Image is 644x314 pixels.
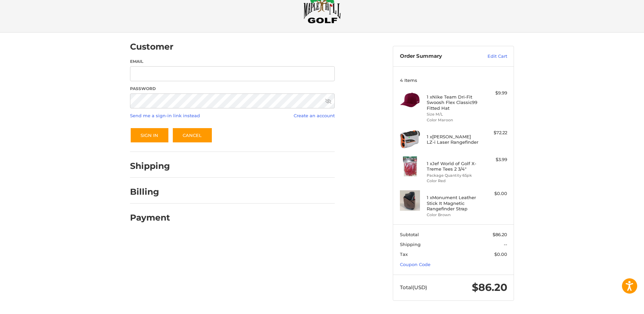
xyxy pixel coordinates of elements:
[130,58,335,65] label: Email
[400,262,430,267] a: Coupon Code
[473,53,507,60] a: Edit Cart
[427,94,479,111] h4: 1 x Nike Team Dri-Fit Swoosh Flex Classic99 Fitted Hat
[427,178,479,184] li: Color Red
[130,127,169,143] button: Sign In
[427,134,479,145] h4: 1 x [PERSON_NAME] LZ-i Laser Rangefinder
[294,113,335,118] a: Create an account
[427,117,479,123] li: Color Maroon
[130,161,170,171] h2: Shipping
[400,77,507,83] h3: 4 Items
[130,187,170,197] h2: Billing
[494,251,507,257] span: $0.00
[400,251,408,257] span: Tax
[480,129,507,136] div: $72.22
[130,86,335,92] label: Password
[480,190,507,197] div: $0.00
[400,284,427,291] span: Total (USD)
[480,156,507,163] div: $3.99
[472,281,507,294] span: $86.20
[400,232,419,237] span: Subtotal
[493,232,507,237] span: $86.20
[130,212,170,223] h2: Payment
[427,161,479,172] h4: 1 x Jef World of Golf X-Treme Tees 2 3/4"
[400,242,421,247] span: Shipping
[427,111,479,117] li: Size M/L
[427,195,479,211] h4: 1 x Monument Leather Stick It Magnetic Rangefinder Strap
[504,242,507,247] span: --
[427,212,479,218] li: Color Brown
[172,127,213,143] a: Cancel
[400,53,473,60] h3: Order Summary
[130,41,173,52] h2: Customer
[427,173,479,178] li: Package Quantity 65pk
[480,90,507,97] div: $9.99
[130,113,200,118] a: Send me a sign-in link instead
